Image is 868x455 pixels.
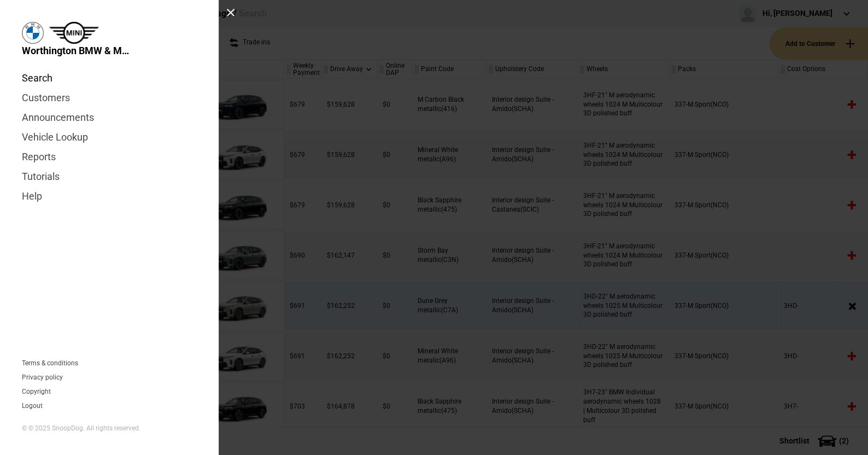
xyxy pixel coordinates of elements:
[22,44,131,57] span: Worthington BMW & MINI Garage
[22,388,51,395] a: Copyright
[22,88,197,108] a: Customers
[22,22,44,44] img: bmw.png
[22,108,197,127] a: Announcements
[49,22,99,44] img: mini.png
[22,424,197,433] div: © © 2025 SnoopDog. All rights reserved.
[22,127,197,147] a: Vehicle Lookup
[22,68,197,88] a: Search
[22,374,63,381] a: Privacy policy
[22,402,43,409] button: Logout
[22,360,78,366] a: Terms & conditions
[22,147,197,167] a: Reports
[22,167,197,186] a: Tutorials
[22,186,197,206] a: Help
